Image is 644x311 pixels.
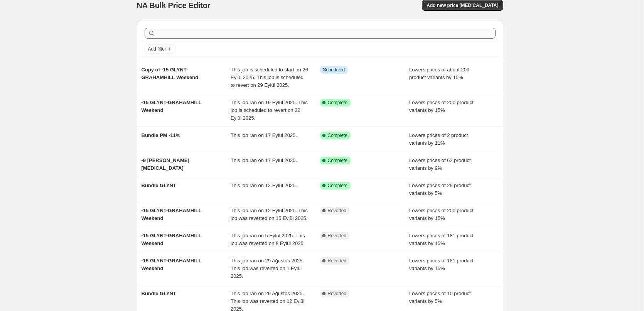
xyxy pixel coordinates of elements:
[328,100,347,106] span: Complete
[142,132,180,138] span: Bundle PM -11%
[148,46,166,52] span: Add filter
[427,2,498,8] span: Add new price [MEDICAL_DATA]
[328,233,347,239] span: Reverted
[142,100,202,113] span: -15 GLYNT-GRAHAMHILL Weekend
[142,157,189,171] span: -9 [PERSON_NAME] [MEDICAL_DATA]
[231,183,297,188] span: This job ran on 12 Eylül 2025.
[142,258,202,271] span: -15 GLYNT-GRAHAMHILL Weekend
[328,258,347,264] span: Reverted
[409,157,471,171] span: Lowers prices of 62 product variants by 9%
[328,132,347,139] span: Complete
[409,233,474,246] span: Lowers prices of 181 product variants by 15%
[409,208,474,221] span: Lowers prices of 200 product variants by 15%
[409,183,471,196] span: Lowers prices of 29 product variants by 5%
[323,67,345,73] span: Scheduled
[142,208,202,221] span: -15 GLYNT-GRAHAMHILL Weekend
[409,100,474,113] span: Lowers prices of 200 product variants by 15%
[231,233,305,246] span: This job ran on 5 Eylül 2025. This job was reverted on 8 Eylül 2025.
[142,233,202,246] span: -15 GLYNT-GRAHAMHILL Weekend
[231,157,297,163] span: This job ran on 17 Eylül 2025.
[142,67,199,80] span: Copy of -15 GLYNT-GRAHAMHILL Weekend
[231,132,297,138] span: This job ran on 17 Eylül 2025.
[231,258,304,279] span: This job ran on 29 Ağustos 2025. This job was reverted on 1 Eylül 2025.
[328,183,347,189] span: Complete
[328,157,347,164] span: Complete
[328,208,347,214] span: Reverted
[142,183,177,188] span: Bundle GLYNT
[231,67,308,88] span: This job is scheduled to start on 26 Eylül 2025. This job is scheduled to revert on 29 Eylül 2025.
[145,44,175,54] button: Add filter
[409,132,468,146] span: Lowers prices of 2 product variants by 11%
[231,208,308,221] span: This job ran on 12 Eylül 2025. This job was reverted on 15 Eylül 2025.
[137,1,211,10] span: NA Bulk Price Editor
[409,258,474,271] span: Lowers prices of 181 product variants by 15%
[409,67,469,80] span: Lowers prices of about 200 product variants by 15%
[142,291,177,296] span: Bundle GLYNT
[409,291,471,304] span: Lowers prices of 10 product variants by 5%
[231,100,308,121] span: This job ran on 19 Eylül 2025. This job is scheduled to revert on 22 Eylül 2025.
[328,291,347,297] span: Reverted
